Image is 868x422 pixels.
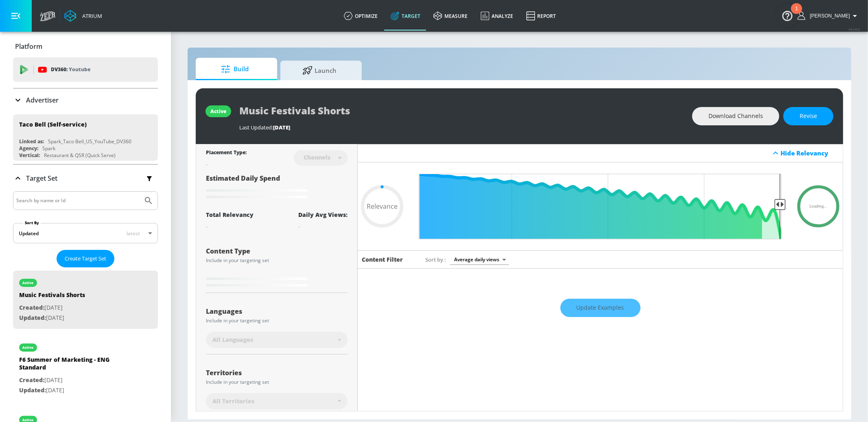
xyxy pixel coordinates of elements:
span: Updated: [19,314,46,321]
a: Target [384,1,427,31]
div: F6 Summer of Marketing - ENG Standard [19,356,133,375]
div: activeMusic Festivals ShortsCreated:[DATE]Updated:[DATE] [13,271,158,329]
div: Platform [13,35,158,58]
label: Sort By [23,220,41,225]
p: [DATE] [19,313,85,323]
div: Include in your targeting set [206,258,348,263]
span: Updated: [19,386,46,394]
button: [PERSON_NAME] [798,11,860,21]
div: 1 [795,9,798,19]
div: active [23,281,34,285]
div: Daily Avg Views: [298,211,348,219]
span: latest [127,230,140,237]
div: Last Updated: [239,124,684,131]
div: All Territories [206,393,348,409]
div: Agency: [19,145,38,152]
span: Relevance [367,203,398,210]
div: Total Relevancy [206,211,254,219]
div: Average daily views [450,254,509,265]
p: Advertiser [26,96,59,105]
div: Taco Bell (Self-service)Linked as:Spark_Taco Bell_US_YouTube_DV360Agency:SparkVertical:Restaurant... [13,114,158,161]
span: Build [204,59,266,79]
p: Platform [15,42,42,51]
div: Music Festivals Shorts [19,291,85,303]
div: Placement Type: [206,149,247,157]
div: active [23,345,34,350]
div: Territories [206,370,348,376]
h6: Content Filter [362,256,403,263]
div: Target Set [13,165,158,192]
button: Download Channels [692,107,779,125]
div: Estimated Daily Spend [206,174,348,201]
div: Vertical: [19,152,40,159]
span: All Languages [212,336,253,344]
div: active [23,418,34,422]
div: Spark_Taco Bell_US_YouTube_DV360 [48,138,131,145]
a: measure [427,1,474,31]
div: Hide Relevancy [781,149,838,157]
span: Loading... [809,204,827,208]
div: Taco Bell (Self-service) [19,120,87,128]
div: Advertiser [13,89,158,112]
p: [DATE] [19,303,85,313]
button: Revise [783,107,833,125]
p: Target Set [26,174,57,183]
div: activeF6 Summer of Marketing - ENG StandardCreated:[DATE]Updated:[DATE] [13,335,158,401]
div: Linked as: [19,138,44,145]
p: [DATE] [19,375,133,385]
span: Download Channels [708,111,763,121]
div: Include in your targeting set [206,318,348,323]
input: Final Threshold [415,174,786,239]
span: Launch [289,61,350,80]
div: All Languages [206,332,348,348]
span: Create Target Set [65,254,106,263]
span: Revise [800,111,817,121]
span: Sort by [425,256,446,263]
p: Youtube [69,65,90,74]
button: Create Target Set [57,250,114,267]
a: optimize [337,1,384,31]
a: Analyze [474,1,520,31]
div: Include in your targeting set [206,380,348,385]
span: All Territories [212,397,254,405]
input: Search by name or Id [16,195,140,206]
p: DV360: [51,65,90,74]
span: [DATE] [273,124,290,131]
div: Updated [19,230,39,237]
div: active [210,108,226,115]
button: Open Resource Center, 1 new notification [776,4,799,27]
div: Languages [206,308,348,315]
span: Created: [19,304,44,311]
a: Report [520,1,562,31]
span: login as: casey.cohen@zefr.com [807,13,850,19]
div: Restaurant & QSR (Quick Serve) [44,152,116,159]
span: Estimated Daily Spend [206,174,280,183]
div: Hide Relevancy [358,144,843,162]
div: Atrium [79,12,102,20]
p: [DATE] [19,385,133,396]
div: Channels [300,154,335,161]
a: Atrium [64,10,102,22]
div: Spark [42,145,55,152]
div: DV360: Youtube [13,57,158,82]
div: Content Type [206,248,348,254]
span: Created: [19,376,44,384]
span: v 4.24.0 [848,27,860,31]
